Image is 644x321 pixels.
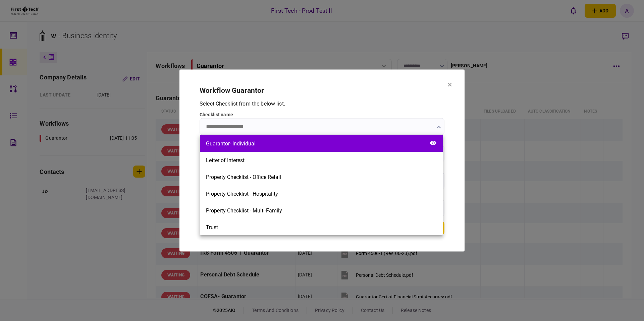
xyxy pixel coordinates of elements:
[200,202,443,219] button: Property Checklist - Multi-Familynameupload type
[200,169,443,185] button: Property Checklist - Office Retailnameupload typeCurrent Rent RollSend file, fill, uploadCopy(s) ...
[200,135,443,152] button: Guarantor- Individualnameupload typeE-Sign ConsentEditable PDFIdentificationSimple uploadResumeSi...
[200,152,443,169] button: Letter of Interestnameupload typeE-Sign ConsentEditable PDFLetter of InterestSend file, fill, upl...
[200,185,443,202] button: Property Checklist - Hospitalitynameupload typeProperty SurveySimple upload
[206,207,282,214] div: Property Checklist - Multi-Family
[200,219,443,236] button: Trust
[206,191,278,197] div: Property Checklist - Hospitality
[206,157,245,164] div: Letter of Interest
[206,140,256,147] div: Guarantor- Individual
[206,224,218,231] div: Trust
[206,174,281,180] div: Property Checklist - Office Retail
